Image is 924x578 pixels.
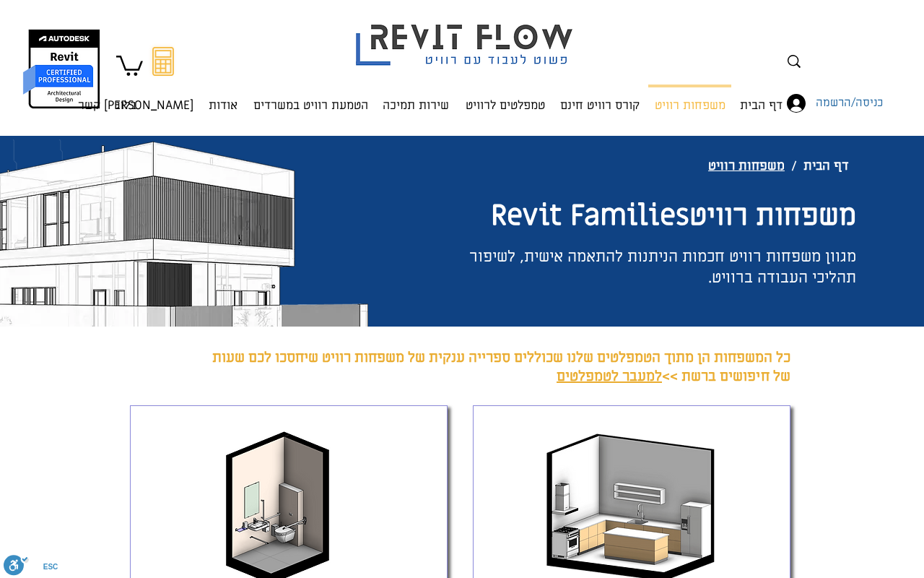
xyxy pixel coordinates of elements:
[469,246,856,288] span: מגוון משפחות רוויט חכמות הניתנות להתאמה אישית, לשיפור תהליכי העבודה ברוויט.
[245,85,375,113] a: הטמעת רוויט במשרדים
[647,85,733,113] a: משפחות רוויט
[649,87,731,126] p: משפחות רוויט
[22,29,102,109] img: autodesk certified professional in revit for architectural design יונתן אלדד
[110,85,142,126] p: בלוג
[777,90,842,117] button: כניסה/הרשמה
[552,85,647,113] a: קורס רוויט חינם
[105,85,790,113] nav: אתר
[733,85,790,113] a: דף הבית
[491,197,856,235] span: Revit Families
[689,197,856,235] span: משפחות רוויט
[811,94,888,113] span: כניסה/הרשמה
[734,85,788,126] p: דף הבית
[377,85,455,126] p: שירות תמיכה
[341,2,591,69] img: Revit flow logo פשוט לעבוד עם רוויט
[72,85,199,126] p: [PERSON_NAME] קשר
[803,158,849,174] span: דף הבית
[701,152,792,179] a: משפחות �רוויט
[557,367,662,386] a: למעבר לטמפלטים
[792,159,796,173] span: /
[144,85,201,113] a: [PERSON_NAME] קשר
[248,85,374,126] p: הטמעת רוויט במשרדים
[554,85,645,126] p: קורס רוויט חינם
[460,85,551,126] p: טמפלטים לרוויט
[375,85,456,113] a: שירות תמיכה
[152,47,174,76] svg: מחשבון מעבר מאוטוקאד לרוויט
[203,85,243,126] p: אודות
[708,158,785,174] span: משפחות רוויט
[456,85,552,113] a: טמפלטים לרוויט
[796,152,856,179] a: דף הבית
[108,85,144,113] a: בלוג
[467,151,856,180] nav: נתיב הניווט (breadcrumbs)
[212,348,790,386] span: כל המשפחות הן מתוך הטמפלטים שלנו שכוללים ספרייה ענקית של משפחות רוויט שיחסכו לכם שעות של חיפושים ...
[201,85,245,113] a: אודות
